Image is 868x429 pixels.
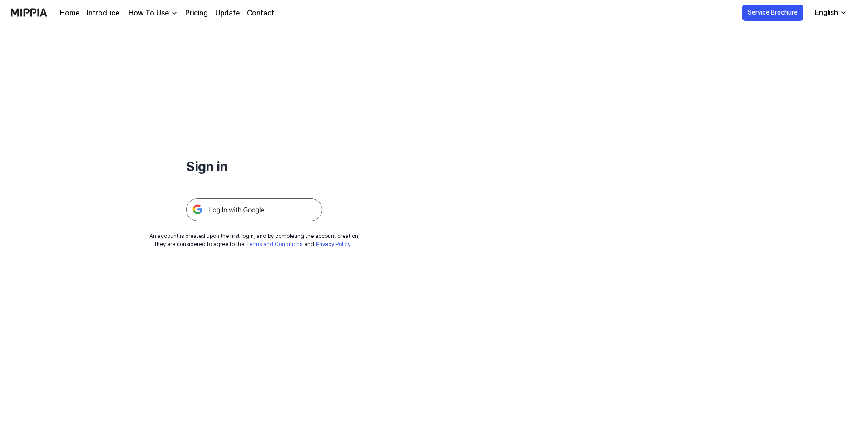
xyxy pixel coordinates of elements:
[215,8,240,19] a: Update
[808,4,853,22] button: English
[742,5,803,21] button: Service Brochure
[127,8,178,19] button: How To Use
[186,156,322,177] h1: Sign in
[186,198,322,221] img: 구글 로그인 버튼
[813,7,840,18] div: English
[171,10,178,17] img: down
[247,8,274,19] a: Contact
[60,8,79,19] a: Home
[185,8,208,19] a: Pricing
[316,241,350,247] a: Privacy Policy
[246,241,302,247] a: Terms and Conditions
[87,8,119,19] a: Introduce
[149,232,360,248] div: An account is created upon the first login, and by completing the account creation, they are cons...
[127,8,171,19] div: How To Use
